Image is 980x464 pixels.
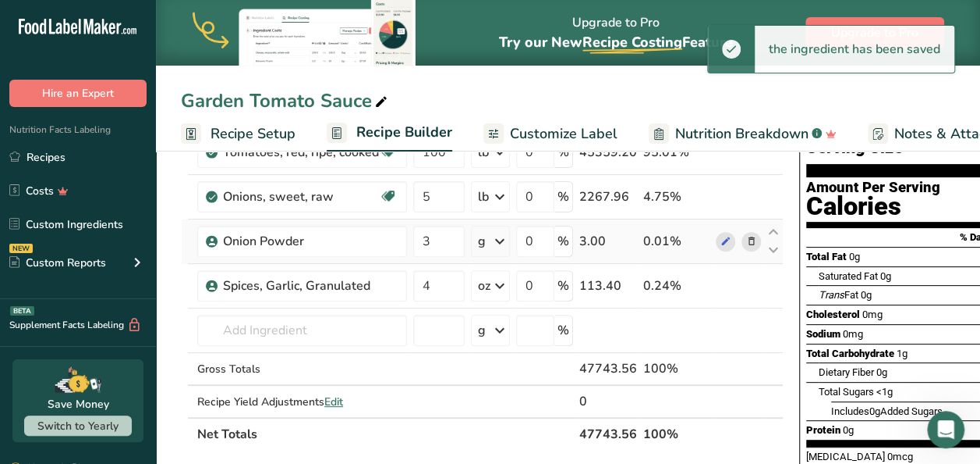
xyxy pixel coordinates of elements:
[806,328,840,340] span: Sodium
[806,424,840,436] span: Protein
[483,116,617,152] a: Customize Label
[887,451,913,462] span: 0mcg
[640,417,713,450] th: 100%
[579,143,637,162] div: 45359.20
[880,270,891,282] span: 0g
[806,251,847,262] span: Total Fat
[24,416,132,436] button: Switch to Yearly
[643,277,709,295] div: 0.24%
[806,195,940,218] div: Calories
[806,309,860,320] span: Cholesterol
[927,411,964,448] iframe: Intercom live chat
[649,116,837,152] a: Nutrition Breakdown
[849,251,860,262] span: 0g
[579,277,637,295] div: 113.40
[499,1,733,66] div: Upgrade to Pro
[819,366,874,378] span: Dietary Fiber
[37,419,119,434] span: Switch to Yearly
[223,143,379,162] div: Tomatoes, red, ripe, cooked
[643,143,709,162] div: 95.01%
[843,424,854,436] span: 0g
[478,187,489,206] div: lb
[499,33,733,52] span: Try our New Feature
[831,405,943,417] span: Includes Added Sugars
[9,80,147,107] button: Hire an Expert
[805,17,944,48] button: Upgrade to Pro
[675,123,808,145] span: Nutrition Breakdown
[181,87,391,115] div: Garden Tomato Sauce
[223,277,398,295] div: Spices, Garlic, Granulated
[10,306,34,316] div: BETA
[576,417,640,450] th: 47743.56
[819,270,878,282] span: Saturated Fat
[897,348,907,359] span: 1g
[211,123,295,145] span: Recipe Setup
[510,123,617,145] span: Customize Label
[876,386,893,398] span: <1g
[324,394,343,409] span: Edit
[9,244,33,253] div: NEW
[643,187,709,206] div: 4.75%
[579,187,637,206] div: 2267.96
[819,386,874,398] span: Total Sugars
[755,26,954,73] div: the ingredient has been saved
[806,451,885,462] span: [MEDICAL_DATA]
[819,289,858,301] span: Fat
[223,187,379,206] div: Onions, sweet, raw
[478,143,489,162] div: lb
[579,232,637,251] div: 3.00
[806,348,894,359] span: Total Carbohydrate
[831,23,918,42] span: Upgrade to Pro
[478,277,490,295] div: oz
[876,366,887,378] span: 0g
[197,315,407,346] input: Add Ingredient
[843,328,863,340] span: 0mg
[197,394,407,410] div: Recipe Yield Adjustments
[643,359,709,378] div: 100%
[356,122,452,143] span: Recipe Builder
[478,232,486,251] div: g
[223,232,398,251] div: Onion Powder
[194,417,576,450] th: Net Totals
[643,232,709,251] div: 0.01%
[579,392,637,411] div: 0
[327,115,452,152] a: Recipe Builder
[806,180,940,195] div: Amount Per Serving
[181,116,295,152] a: Recipe Setup
[197,361,407,377] div: Gross Totals
[478,321,486,340] div: g
[862,309,883,320] span: 0mg
[861,289,872,301] span: 0g
[869,405,880,417] span: 0g
[48,396,109,412] div: Save Money
[9,255,106,271] div: Custom Reports
[819,289,844,301] i: Trans
[582,33,682,52] span: Recipe Costing
[579,359,637,378] div: 47743.56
